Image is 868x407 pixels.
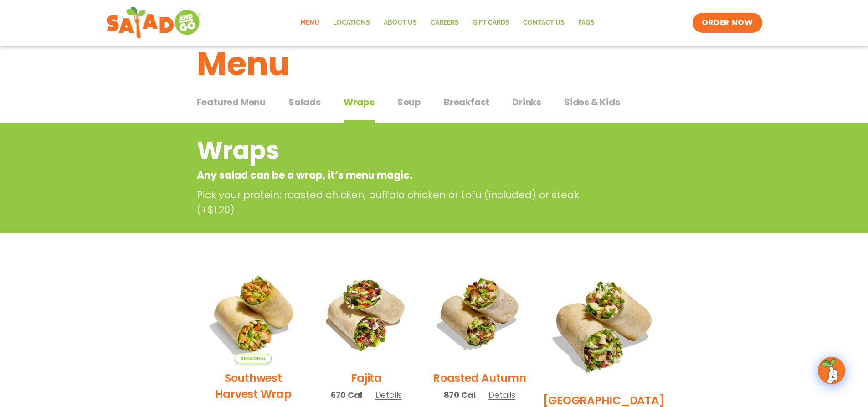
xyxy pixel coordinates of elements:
[693,13,762,33] a: ORDER NOW
[444,389,476,401] span: 870 Cal
[197,187,602,217] p: Pick your protein: roasted chicken, buffalo chicken or tofu (included) or steak (+$1.20)
[543,264,665,386] img: Product photo for BBQ Ranch Wrap
[433,370,526,386] h2: Roasted Autumn
[430,264,529,363] img: Product photo for Roasted Autumn Wrap
[466,12,516,33] a: GIFT CARDS
[293,12,326,33] a: Menu
[488,389,515,401] span: Details
[317,264,416,363] img: Product photo for Fajita Wrap
[326,12,377,33] a: Locations
[702,17,753,28] span: ORDER NOW
[204,264,303,363] img: Product photo for Southwest Harvest Wrap
[516,12,571,33] a: Contact Us
[377,12,424,33] a: About Us
[512,95,541,109] span: Drinks
[288,95,321,109] span: Salads
[444,95,489,109] span: Breakfast
[197,39,672,88] h1: Menu
[204,370,303,402] h2: Southwest Harvest Wrap
[564,95,620,109] span: Sides & Kids
[571,12,601,33] a: FAQs
[344,95,375,109] span: Wraps
[197,95,266,109] span: Featured Menu
[106,5,202,41] img: new-SAG-logo-768×292
[197,132,598,169] h2: Wraps
[197,168,598,183] p: Any salad can be a wrap, it’s menu magic.
[375,389,402,401] span: Details
[331,389,362,401] span: 670 Cal
[424,12,466,33] a: Careers
[351,370,382,386] h2: Fajita
[397,95,421,109] span: Soup
[235,354,272,363] span: Seasonal
[293,12,601,33] nav: Menu
[197,92,672,123] div: Tabbed content
[819,358,844,383] img: wpChatIcon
